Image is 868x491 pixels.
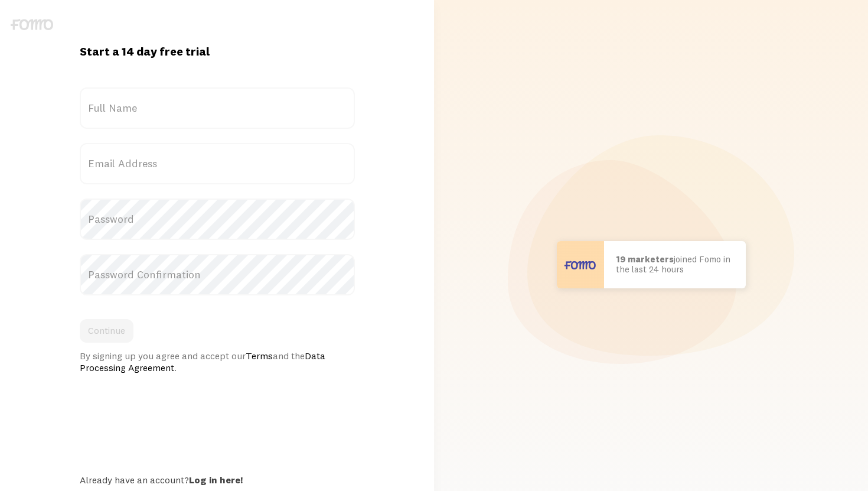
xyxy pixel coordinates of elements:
label: Password [80,199,355,240]
label: Full Name [80,87,355,129]
label: Password Confirmation [80,254,355,295]
p: joined Fomo in the last 24 hours [616,255,734,274]
img: User avatar [557,241,604,288]
div: Already have an account? [80,474,355,486]
h1: Start a 14 day free trial [80,44,355,59]
a: Log in here! [189,474,243,486]
b: 19 marketers [616,253,674,265]
a: Data Processing Agreement [80,350,325,373]
a: Terms [246,350,273,362]
label: Email Address [80,143,355,184]
div: By signing up you agree and accept our and the . [80,350,355,373]
img: fomo-logo-gray-b99e0e8ada9f9040e2984d0d95b3b12da0074ffd48d1e5cb62ac37fc77b0b268.svg [11,19,53,30]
